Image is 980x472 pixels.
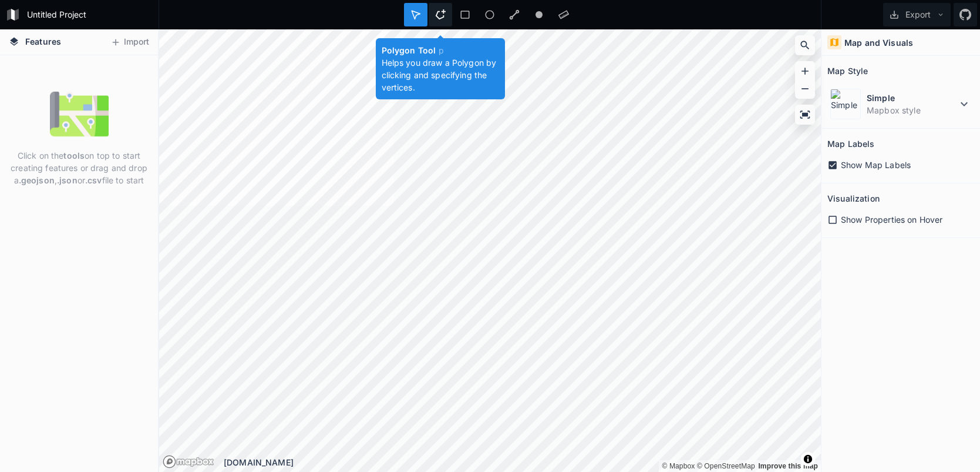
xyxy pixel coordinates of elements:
span: Show Properties on Hover [841,213,942,226]
h2: Map Style [827,62,868,80]
strong: .geojson [19,175,55,185]
p: Helps you draw a Polygon by clicking and specifying the vertices. [382,56,499,93]
span: Toggle attribution [804,453,811,466]
strong: .json [57,175,78,185]
h4: Polygon Tool [382,44,499,56]
h4: Map and Visuals [844,36,913,49]
a: OpenStreetMap [697,462,755,470]
a: Mapbox logo [163,455,176,468]
strong: tools [63,150,85,160]
span: Show Map Labels [841,159,911,171]
div: [DOMAIN_NAME] [224,456,821,468]
dt: Simple [867,92,957,104]
a: Map feedback [758,462,818,470]
button: Import [105,33,155,52]
span: Features [25,35,61,48]
dd: Mapbox style [867,104,957,116]
h2: Map Labels [827,135,874,153]
h2: Visualization [827,189,880,207]
a: Mapbox [662,462,695,470]
img: empty [50,85,109,143]
button: Export [883,3,951,26]
a: Mapbox logo [163,455,214,468]
span: p [439,45,444,55]
img: Simple [830,89,861,119]
strong: .csv [85,175,102,185]
button: Toggle attribution [801,452,815,466]
p: Click on the on top to start creating features or drag and drop a , or file to start [9,149,149,186]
